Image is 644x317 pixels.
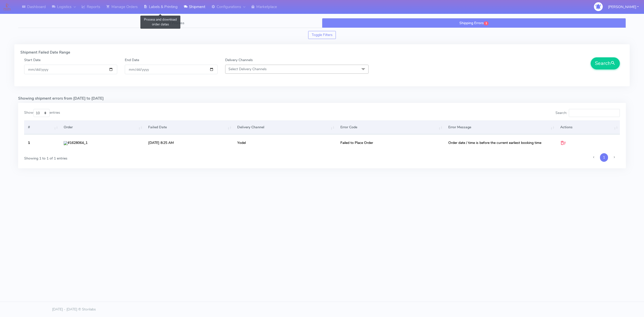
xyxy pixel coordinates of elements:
[591,57,620,69] button: Search
[24,57,41,63] label: Start Date
[18,96,626,101] h5: Showing shipment errors from [DATE] to [DATE]
[225,57,253,63] label: Delivery Channels
[484,21,489,25] span: 1
[18,18,626,28] ul: Tabs
[445,134,556,151] td: Order date / time is before the current earliest booking time
[24,121,60,134] th: #: activate to sort column ascending
[64,141,68,145] img: 1.svg
[24,134,60,151] th: 1
[144,134,233,151] td: [DATE] 8:25 AM
[24,109,60,117] label: Show entries
[556,121,620,134] th: Actions: activate to sort column ascending
[233,121,337,134] th: Delivery Channel: activate to sort column ascending
[233,134,337,151] td: Yodel
[604,2,642,12] button: [PERSON_NAME]
[144,121,233,134] th: Failed Date: activate to sort column ascending
[600,153,608,162] a: 1
[228,67,267,71] span: Select Delivery Channels
[156,21,184,25] span: Shipment Process
[20,50,624,55] h5: Shipment Failed Date Range
[60,134,144,151] td: #1628064_1
[308,31,336,39] button: Toggle Filters
[33,109,50,117] select: Showentries
[337,121,445,134] th: Error Code: activate to sort column ascending
[24,153,268,161] div: Showing 1 to 1 of 1 entries
[555,109,620,117] label: Search:
[445,121,556,134] th: Error Message: activate to sort column ascending
[60,121,144,134] th: Order: activate to sort column ascending
[125,57,139,63] label: End Date
[569,109,620,117] input: Search:
[337,134,445,151] td: Failed to Place Order
[459,21,484,25] span: Shipping Errors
